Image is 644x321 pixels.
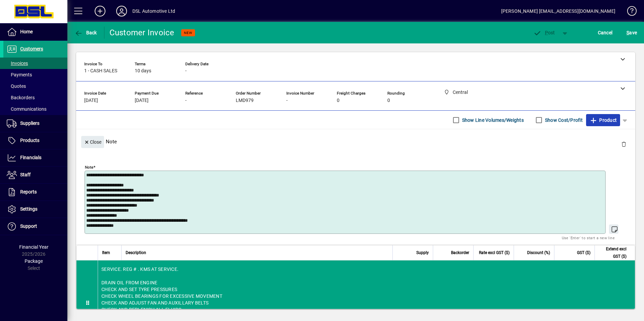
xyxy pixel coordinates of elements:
a: Settings [3,201,67,218]
span: Item [102,249,110,256]
span: Communications [7,106,46,112]
span: ost [533,30,555,35]
button: Delete [616,136,632,152]
mat-hint: Use 'Enter' to start a new line [562,234,615,242]
button: Cancel [596,27,614,39]
a: Products [3,132,67,149]
a: Quotes [3,80,67,92]
span: Staff [20,172,31,177]
span: Backorder [451,249,469,256]
button: Back [73,27,99,39]
span: LMD979 [236,98,254,103]
span: [DATE] [84,98,98,103]
span: Customers [20,46,43,51]
app-page-header-button: Back [67,27,104,39]
span: 0 [337,98,340,103]
span: 1 - CASH SALES [84,68,117,74]
span: Payments [7,72,32,77]
div: DSL Automotive Ltd [132,6,175,16]
a: Knowledge Base [622,1,636,23]
a: Staff [3,167,67,183]
label: Show Line Volumes/Weights [461,117,524,123]
button: Close [81,136,104,148]
span: Close [84,137,101,148]
a: Payments [3,69,67,80]
span: Package [25,258,43,264]
span: Invoices [7,61,28,66]
span: Extend excl GST ($) [599,245,626,260]
span: Home [20,29,33,34]
mat-label: Note [85,165,93,170]
div: [PERSON_NAME] [EMAIL_ADDRESS][DOMAIN_NAME] [501,6,615,16]
div: Note [76,129,635,154]
span: 0 [387,98,390,103]
span: Support [20,223,37,229]
span: Description [126,249,146,256]
a: Support [3,218,67,235]
span: - [286,98,288,103]
span: Financial Year [19,244,49,250]
span: S [626,30,629,35]
span: Supply [416,249,429,256]
span: [DATE] [135,98,149,103]
span: Rate excl GST ($) [479,249,510,256]
span: Quotes [7,83,26,89]
span: GST ($) [577,249,590,256]
div: Customer Invoice [109,27,174,38]
button: Save [625,27,639,39]
span: Suppliers [20,120,39,126]
a: Backorders [3,92,67,103]
button: Add [89,5,111,17]
span: Back [74,30,97,35]
a: Financials [3,149,67,166]
span: 10 days [135,68,151,74]
span: ave [626,27,637,38]
label: Show Cost/Profit [544,117,583,123]
a: Invoices [3,58,67,69]
span: Products [20,138,39,143]
span: Backorders [7,95,35,100]
app-page-header-button: Delete [616,141,632,147]
button: Post [530,27,558,39]
span: - [185,68,187,74]
span: Cancel [598,27,613,38]
span: Financials [20,155,41,160]
button: Product [586,114,620,126]
a: Communications [3,103,67,115]
span: Product [589,115,617,126]
span: Settings [20,206,37,212]
app-page-header-button: Close [79,139,106,145]
span: NEW [184,31,192,35]
button: Profile [111,5,132,17]
span: - [185,98,187,103]
a: Home [3,24,67,40]
a: Suppliers [3,115,67,132]
span: Discount (%) [527,249,550,256]
a: Reports [3,184,67,201]
span: Reports [20,189,37,194]
span: P [545,30,548,35]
